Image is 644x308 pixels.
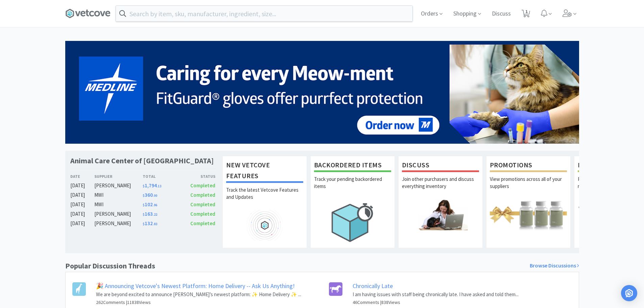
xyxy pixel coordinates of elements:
[402,199,479,230] img: hero_discuss.png
[94,219,143,228] div: [PERSON_NAME]
[314,160,391,172] h1: Backordered Items
[70,191,95,199] div: [DATE]
[143,182,161,189] span: 1,794
[70,219,95,228] div: [DATE]
[490,175,567,199] p: View promotions across all of your suppliers
[153,193,157,198] span: . 00
[65,41,579,144] img: 5b85490d2c9a43ef9873369d65f5cc4c_481.png
[402,175,479,199] p: Join other purchasers and discuss everything inventory
[94,173,143,180] div: Supplier
[222,156,307,248] a: New Vetcove FeaturesTrack the latest Vetcove Features and Updates
[530,261,579,270] a: Browse Discussions
[490,199,567,230] img: hero_promotions.png
[190,192,215,198] span: Completed
[143,212,145,217] span: $
[70,191,216,199] a: [DATE]MWI$360.00Completed
[143,173,179,180] div: Total
[94,182,143,190] div: [PERSON_NAME]
[226,210,303,241] img: hero_feature_roadmap.png
[70,210,216,218] a: [DATE][PERSON_NAME]$163.22Completed
[190,182,215,189] span: Completed
[70,182,216,190] a: [DATE][PERSON_NAME]$1,794.13Completed
[314,199,391,245] img: hero_backorders.png
[96,299,301,306] h6: 262 Comments | 11838 Views
[70,210,95,218] div: [DATE]
[190,211,215,217] span: Completed
[143,220,157,227] span: 132
[143,203,145,207] span: $
[96,290,301,299] p: We are beyond excited to announce [PERSON_NAME]’s newest platform: ✨ Home Delivery ✨ ...
[486,156,571,248] a: PromotionsView promotions across all of your suppliers
[143,192,157,198] span: 360
[94,210,143,218] div: [PERSON_NAME]
[353,282,393,290] a: Chronically Late
[143,211,157,217] span: 163
[153,222,157,226] span: . 83
[143,201,157,208] span: 102
[65,260,155,272] h1: Popular Discussion Threads
[70,200,216,209] a: [DATE]MWI$102.96Completed
[70,219,216,228] a: [DATE][PERSON_NAME]$132.83Completed
[153,212,157,217] span: . 22
[70,182,95,190] div: [DATE]
[190,220,215,227] span: Completed
[519,11,533,18] a: 1
[402,160,479,172] h1: Discuss
[143,222,145,226] span: $
[143,193,145,198] span: $
[489,11,514,17] a: Discuss
[179,173,216,180] div: Status
[116,6,412,21] input: Search by item, sku, manufacturer, ingredient, size...
[226,186,303,210] p: Track the latest Vetcove Features and Updates
[226,160,303,183] h1: New Vetcove Features
[621,285,637,301] div: Open Intercom Messenger
[153,203,157,207] span: . 96
[96,282,295,290] a: 🎉 Announcing Vetcove's Newest Platform: Home Delivery -- Ask Us Anything!
[353,299,519,306] h6: 46 Comments | 838 Views
[398,156,483,248] a: DiscussJoin other purchasers and discuss everything inventory
[157,184,161,188] span: . 13
[70,200,95,209] div: [DATE]
[70,173,95,180] div: Date
[94,200,143,209] div: MWI
[143,184,145,188] span: $
[310,156,395,248] a: Backordered ItemsTrack your pending backordered items
[353,290,519,299] p: I am having issues with staff being chronically late. I have asked and told them...
[70,156,214,166] h1: Animal Care Center of [GEOGRAPHIC_DATA]
[94,191,143,199] div: MWI
[190,201,215,208] span: Completed
[490,160,567,172] h1: Promotions
[314,175,391,199] p: Track your pending backordered items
